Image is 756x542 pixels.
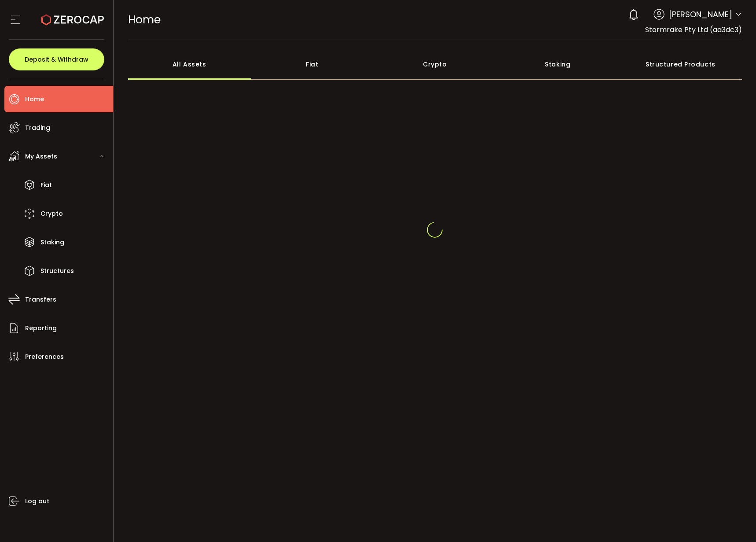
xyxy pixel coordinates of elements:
[25,56,88,63] span: Deposit & Withdraw
[619,49,742,80] div: Structured Products
[25,322,57,335] span: Reporting
[645,25,742,35] span: Stormrake Pty Ltd (aa3dc3)
[669,8,732,20] span: [PERSON_NAME]
[40,207,63,220] span: Crypto
[40,236,64,249] span: Staking
[128,49,251,80] div: All Assets
[25,495,49,508] span: Log out
[374,49,496,80] div: Crypto
[25,122,50,134] span: Trading
[251,49,374,80] div: Fiat
[40,179,52,192] span: Fiat
[128,12,161,27] span: Home
[25,150,57,163] span: My Assets
[25,93,44,106] span: Home
[40,265,74,277] span: Structures
[496,49,619,80] div: Staking
[9,48,104,70] button: Deposit & Withdraw
[25,350,64,363] span: Preferences
[25,293,56,306] span: Transfers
